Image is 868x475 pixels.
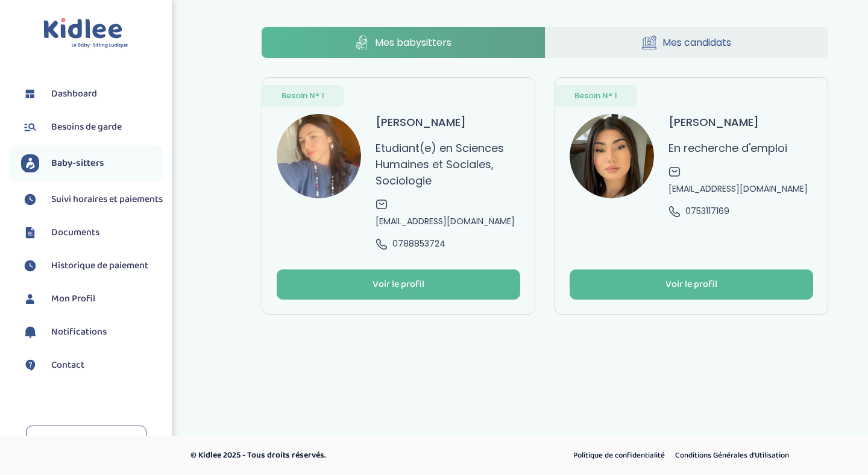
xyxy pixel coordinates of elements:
[21,290,39,308] img: profil.svg
[51,156,104,171] span: Baby-sitters
[555,77,828,315] a: Besoin N° 1 avatar [PERSON_NAME] En recherche d'emploi [EMAIL_ADDRESS][DOMAIN_NAME] 0753117169 Vo...
[376,140,520,189] p: Etudiant(e) en Sciences Humaines et Sociales, Sociologie
[373,278,424,292] div: Voir le profil
[665,278,717,292] div: Voir le profil
[21,85,39,103] img: dashboard.svg
[277,114,361,198] img: avatar
[21,257,163,275] a: Historique de paiement
[43,18,128,49] img: logo.svg
[21,154,163,172] a: Baby-sitters
[376,215,515,228] span: [EMAIL_ADDRESS][DOMAIN_NAME]
[21,85,163,103] a: Dashboard
[668,140,787,156] p: En recherche d'emploi
[392,237,445,250] span: 0788853724
[26,426,146,458] a: Se déconnecter
[21,154,39,172] img: babysitters.svg
[685,205,729,218] span: 0753117169
[21,356,39,374] img: contact.svg
[570,114,654,198] img: avatar
[51,87,97,101] span: Dashboard
[570,269,813,300] button: Voir le profil
[546,27,829,58] a: Mes candidats
[51,192,163,207] span: Suivi horaires et paiements
[21,118,39,136] img: besoin.svg
[51,358,84,373] span: Contact
[262,27,545,58] a: Mes babysitters
[51,259,148,273] span: Historique de paiement
[21,190,163,209] a: Suivi horaires et paiements
[51,120,122,134] span: Besoins de garde
[51,325,107,339] span: Notifications
[668,183,808,195] span: [EMAIL_ADDRESS][DOMAIN_NAME]
[671,448,793,464] a: Conditions Générales d’Utilisation
[277,269,520,300] button: Voir le profil
[281,90,324,102] span: Besoin N° 1
[21,257,39,275] img: suivihoraire.svg
[574,90,617,102] span: Besoin N° 1
[262,77,535,315] a: Besoin N° 1 avatar [PERSON_NAME] Etudiant(e) en Sciences Humaines et Sociales, Sociologie [EMAIL_...
[51,292,95,306] span: Mon Profil
[21,323,163,341] a: Notifications
[569,448,669,464] a: Politique de confidentialité
[375,35,451,50] span: Mes babysitters
[662,35,731,50] span: Mes candidats
[376,114,466,130] h3: [PERSON_NAME]
[21,290,163,308] a: Mon Profil
[21,323,39,341] img: notification.svg
[21,224,39,242] img: documents.svg
[21,118,163,136] a: Besoins de garde
[21,224,163,242] a: Documents
[21,356,163,374] a: Contact
[190,449,485,462] p: © Kidlee 2025 - Tous droits réservés.
[21,190,39,209] img: suivihoraire.svg
[51,225,99,240] span: Documents
[668,114,759,130] h3: [PERSON_NAME]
